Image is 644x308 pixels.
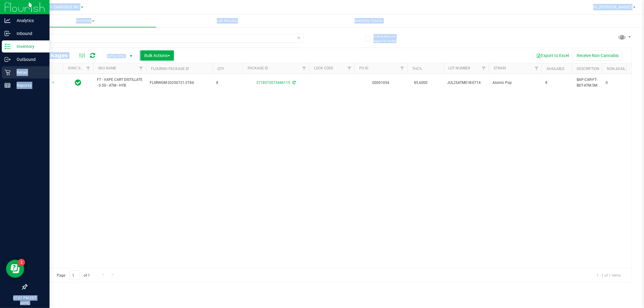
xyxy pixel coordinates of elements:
span: Include items not tagged for facility [373,34,404,43]
button: Bulk Actions [140,50,174,61]
p: 07:07 PM EDT [3,295,47,301]
div: BAP-CAR-FT-BDT-ATM.5M [575,76,598,89]
input: Search Package ID, Item Name, SKU, Lot or Part Number... [27,34,304,43]
span: FT - VAPE CART DISTILLATE - 0.5G - ATM - HYB [97,77,143,88]
p: Reports [11,82,47,89]
a: Available [546,67,565,71]
p: [DATE] [3,301,47,305]
span: Inventory Counts [346,18,391,24]
span: 85.6000 [411,78,431,87]
a: 00001054 [373,81,389,85]
a: Flourish Package ID [151,67,189,71]
span: Sync from Compliance System [292,81,296,85]
a: Inventory [14,14,156,27]
a: THC% [412,67,422,71]
span: Lab Results [209,18,245,24]
p: Inbound [11,30,47,37]
a: Non-Available [607,67,634,71]
inline-svg: Reports [5,82,11,88]
span: Page of 1 [52,271,95,280]
span: All Packages [31,52,74,59]
span: 8 [545,80,568,86]
p: Outbound [11,56,47,63]
a: Lock Code [314,66,333,70]
a: Qty [217,67,224,71]
a: Filter [83,63,93,74]
span: 1 - 1 of 1 items [592,271,626,280]
a: SKU Name [98,66,116,70]
p: Retail [11,69,47,76]
a: Filter [299,63,309,74]
span: select [50,78,57,87]
a: Filter [136,63,146,74]
iframe: Resource center [6,260,24,278]
a: Lot Number [448,66,470,70]
span: Atomic Pop [492,80,538,86]
span: Bulk Actions [144,53,170,58]
span: Clear [297,34,301,42]
inline-svg: Retail [5,69,11,75]
a: Package ID [248,66,268,70]
inline-svg: Inbound [5,30,11,37]
a: Filter [532,63,542,74]
a: PO ID [359,66,368,70]
span: Inventory [14,18,156,24]
iframe: Resource center unread badge [18,259,25,266]
span: In Sync [75,78,82,87]
inline-svg: Inventory [5,43,11,49]
inline-svg: Analytics [5,17,11,24]
a: 2718572073446115 [256,81,290,85]
input: 1 [69,271,80,280]
a: Sync Status [68,66,91,70]
p: Analytics [11,17,47,24]
span: Hi, [PERSON_NAME]! [593,5,633,9]
span: FLSRWGM-20250721-2184 [150,80,209,86]
inline-svg: Outbound [5,56,11,62]
button: Receive Non-Cannabis [573,50,623,61]
a: Strain [494,66,506,70]
a: Filter [344,63,354,74]
span: JUL25ATM01B-0714 [447,80,485,86]
a: Description [577,67,599,71]
span: 0 [606,80,629,86]
span: Miami Dadeland WC [40,5,80,10]
a: Filter [479,63,489,74]
a: Filter [397,63,407,74]
p: Inventory [11,43,47,50]
span: 8 [216,80,239,86]
a: Inventory Counts [298,14,439,27]
button: Export to Excel [532,50,573,61]
a: Lab Results [156,14,298,27]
